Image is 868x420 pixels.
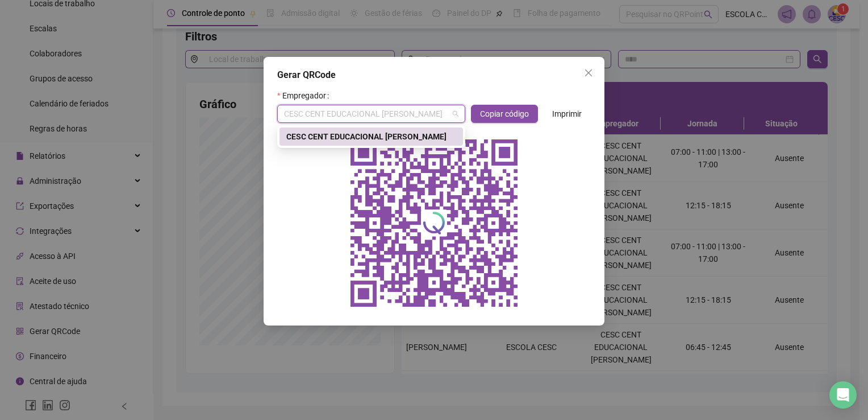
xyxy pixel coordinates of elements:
[471,105,538,123] button: Copiar código
[343,132,525,314] img: qrcode do empregador
[552,108,582,120] span: Imprimir
[584,68,593,77] span: close
[480,108,529,120] span: Copiar código
[829,381,857,409] div: Open Intercom Messenger
[579,64,598,82] button: Close
[284,105,458,122] span: CESC CENT EDUCACIONAL SANDRA CAVALCANTE
[277,68,591,82] div: Gerar QRCode
[543,105,591,123] button: Imprimir
[277,87,333,105] label: Empregador
[279,127,463,146] div: CESC CENT EDUCACIONAL SANDRA CAVALCANTE
[286,130,456,143] div: CESC CENT EDUCACIONAL [PERSON_NAME]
